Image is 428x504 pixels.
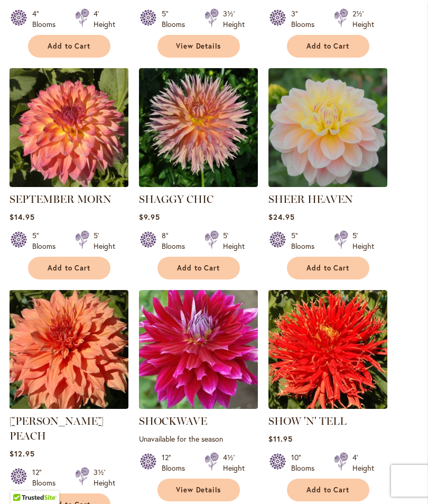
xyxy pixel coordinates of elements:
[48,264,91,273] span: Add to Cart
[268,212,295,222] span: $24.95
[287,35,369,58] button: Add to Cart
[10,193,111,206] a: SEPTEMBER MORN
[139,290,258,409] img: Shockwave
[48,42,91,51] span: Add to Cart
[139,401,258,411] a: Shockwave
[139,193,213,206] a: SHAGGY CHIC
[94,467,115,488] div: 3½' Height
[139,434,258,444] p: Unavailable for the season
[306,486,350,494] span: Add to Cart
[139,212,160,222] span: $9.95
[223,452,245,473] div: 4½' Height
[268,290,387,409] img: SHOW 'N' TELL
[139,179,258,189] a: SHAGGY CHIC
[139,68,258,187] img: SHAGGY CHIC
[157,479,240,501] a: View Details
[10,401,128,411] a: Sherwood's Peach
[352,452,374,473] div: 4' Height
[268,415,347,427] a: SHOW 'N' TELL
[8,466,38,496] iframe: Launch Accessibility Center
[176,42,221,51] span: View Details
[162,452,192,473] div: 12" Blooms
[10,68,128,187] img: September Morn
[306,42,350,51] span: Add to Cart
[291,8,321,30] div: 3" Blooms
[223,230,245,251] div: 5' Height
[94,8,115,30] div: 4' Height
[268,193,353,206] a: SHEER HEAVEN
[268,401,387,411] a: SHOW 'N' TELL
[10,212,35,222] span: $14.95
[32,8,62,30] div: 4" Blooms
[10,415,104,442] a: [PERSON_NAME] PEACH
[223,8,245,30] div: 3½' Height
[291,230,321,251] div: 5" Blooms
[268,68,387,187] img: SHEER HEAVEN
[268,179,387,189] a: SHEER HEAVEN
[287,479,369,501] button: Add to Cart
[162,8,192,30] div: 5" Blooms
[32,467,62,488] div: 12" Blooms
[10,179,128,189] a: September Morn
[94,230,115,251] div: 5' Height
[10,449,35,459] span: $12.95
[28,35,110,58] button: Add to Cart
[139,415,207,427] a: SHOCKWAVE
[32,230,62,251] div: 5" Blooms
[176,486,221,494] span: View Details
[291,452,321,473] div: 10" Blooms
[306,264,350,273] span: Add to Cart
[157,257,240,279] button: Add to Cart
[28,257,110,279] button: Add to Cart
[268,434,293,444] span: $11.95
[10,290,128,409] img: Sherwood's Peach
[287,257,369,279] button: Add to Cart
[352,230,374,251] div: 5' Height
[177,264,220,273] span: Add to Cart
[352,8,374,30] div: 2½' Height
[157,35,240,58] a: View Details
[162,230,192,251] div: 8" Blooms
